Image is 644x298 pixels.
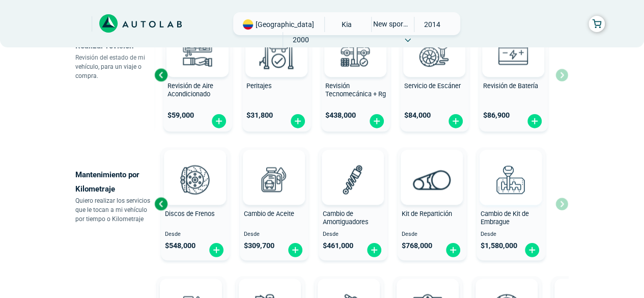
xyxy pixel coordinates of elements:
img: fi_plus-circle2.svg [526,113,543,129]
button: Kit de Repartición Desde $768,000 [398,147,466,260]
img: fi_plus-circle2.svg [524,242,540,258]
img: AD0BCuuxAAAAAElFTkSuQmCC [180,152,210,182]
span: Revisión Tecnomecánica + Rg [325,82,386,98]
button: Cambio de Amortiguadores Desde $461,000 [319,147,387,260]
span: KIA [329,17,365,32]
img: AD0BCuuxAAAAAElFTkSuQmCC [495,152,526,182]
span: Servicio de Escáner [404,82,461,90]
img: escaner-v3.svg [412,29,457,74]
span: $ 86,900 [483,111,510,120]
span: 2000 [283,32,319,47]
p: Quiero realizar los servicios que le tocan a mi vehículo por tiempo o Kilometraje [75,196,154,224]
span: Desde [165,231,226,238]
button: Revisión Tecnomecánica + Rg $438,000 [321,18,390,131]
button: Revisión de Aire Acondicionado $59,000 [163,18,232,131]
img: fi_plus-circle2.svg [366,242,382,258]
span: Cambio de Aceite [244,210,294,218]
span: Desde [244,231,304,238]
span: NEW SPORTAGE [372,17,408,31]
span: $ 59,000 [167,111,194,120]
p: Mantenimiento por Kilometraje [75,168,154,196]
span: Kit de Repartición [402,210,452,218]
img: cambio_bateria-v3.svg [491,29,536,74]
img: fi_plus-circle2.svg [445,242,461,258]
p: Revisión del estado de mi vehículo, para un viaje o compra. [75,53,154,80]
button: Peritajes $31,800 [242,18,311,131]
img: revision_tecno_mecanica-v3.svg [333,29,378,74]
span: Desde [402,231,462,238]
span: $ 768,000 [402,241,432,250]
span: $ 438,000 [325,111,356,120]
button: Revisión de Batería $86,900 [479,18,548,131]
span: [GEOGRAPHIC_DATA] [256,19,314,30]
img: AD0BCuuxAAAAAElFTkSuQmCC [259,152,289,182]
span: Desde [481,231,541,238]
button: Servicio de Escáner $84,000 [400,18,469,131]
span: Revisión de Aire Acondicionado [167,82,213,98]
img: fi_plus-circle2.svg [290,113,306,129]
button: Cambio de Kit de Embrague Desde $1,580,000 [477,147,545,260]
img: fi_plus-circle2.svg [369,113,385,129]
span: Peritajes [246,82,272,90]
img: fi_plus-circle2.svg [447,113,464,129]
img: AD0BCuuxAAAAAElFTkSuQmCC [416,152,447,182]
img: amortiguadores-v3.svg [330,157,375,202]
span: Desde [323,231,383,238]
span: Revisión de Batería [483,82,538,90]
img: correa_de_reparticion-v3.svg [413,170,451,189]
img: cambio_de_aceite-v3.svg [251,157,296,202]
img: aire_acondicionado-v3.svg [175,29,220,74]
img: peritaje-v3.svg [254,29,299,74]
img: fi_plus-circle2.svg [208,242,225,258]
img: fi_plus-circle2.svg [211,113,227,129]
div: Previous slide [153,196,169,211]
span: Cambio de Kit de Embrague [481,210,529,226]
img: frenos2-v3.svg [173,157,217,202]
span: 2014 [414,17,451,32]
span: $ 84,000 [404,111,431,120]
button: Cambio de Aceite Desde $309,700 [240,147,309,260]
span: $ 309,700 [244,241,274,250]
span: Discos de Frenos [165,210,215,218]
img: fi_plus-circle2.svg [287,242,303,258]
span: $ 1,580,000 [481,241,517,250]
span: Cambio de Amortiguadores [323,210,369,226]
div: Previous slide [153,67,169,83]
img: AD0BCuuxAAAAAElFTkSuQmCC [338,152,368,182]
img: kit_de_embrague-v3.svg [488,157,533,202]
img: Flag of COLOMBIA [243,19,253,30]
button: Discos de Frenos Desde $548,000 [161,147,230,260]
span: $ 548,000 [165,241,195,250]
span: $ 461,000 [323,241,353,250]
span: $ 31,800 [246,111,273,120]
